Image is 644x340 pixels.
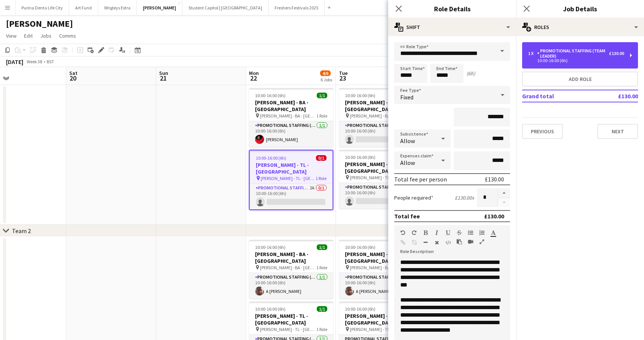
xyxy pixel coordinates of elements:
[457,239,462,245] button: Paste as plain text
[400,159,415,166] span: Allow
[21,31,36,41] a: Edit
[423,239,428,245] button: Horizontal Line
[256,155,286,161] span: 10:00-16:00 (6h)
[345,154,375,160] span: 10:00-16:00 (6h)
[339,273,423,299] app-card-role: Promotional Staffing (Brand Ambassadors)1/110:00-16:00 (6h)A [PERSON_NAME]
[528,51,537,56] div: 1 x
[522,124,563,139] button: Previous
[249,121,333,147] app-card-role: Promotional Staffing (Brand Ambassadors)1/110:00-16:00 (6h)[PERSON_NAME]
[498,188,510,198] button: Increase
[249,273,333,299] app-card-role: Promotional Staffing (Brand Ambassadors)1/110:00-16:00 (6h)A [PERSON_NAME]
[400,230,406,236] button: Undo
[468,239,473,245] button: Insert video
[182,0,269,15] button: Student Capitol | [GEOGRAPHIC_DATA]
[69,70,77,76] span: Sat
[269,0,325,15] button: Freshers Festivals 2025
[249,240,333,299] app-job-card: 10:00-16:00 (6h)1/1[PERSON_NAME] - BA - [GEOGRAPHIC_DATA] [PERSON_NAME] - BA - [GEOGRAPHIC_DATA]1...
[339,121,423,147] app-card-role: Promotional Staffing (Brand Ambassadors)1I0/110:00-16:00 (6h)
[345,93,375,98] span: 10:00-16:00 (6h)
[345,244,375,250] span: 10:00-16:00 (6h)
[339,240,423,299] app-job-card: 10:00-16:00 (6h)1/1[PERSON_NAME] - BA - [GEOGRAPHIC_DATA] [PERSON_NAME] - BA - [GEOGRAPHIC_DATA]1...
[249,251,333,264] h3: [PERSON_NAME] - BA - [GEOGRAPHIC_DATA]
[338,74,348,82] span: 23
[445,239,451,245] button: HTML Code
[468,230,473,236] button: Unordered List
[339,150,423,209] app-job-card: 10:00-16:00 (6h)0/1[PERSON_NAME] - TL - [GEOGRAPHIC_DATA] [PERSON_NAME] - TL - [GEOGRAPHIC_DATA]1...
[56,31,79,41] a: Comms
[69,0,98,15] button: Art Fund
[350,326,406,332] span: [PERSON_NAME] - TL - [GEOGRAPHIC_DATA]
[15,0,69,15] button: Purina Denta Life City
[59,32,76,39] span: Comms
[98,0,137,15] button: Wrigleys Extra
[339,161,423,174] h3: [PERSON_NAME] - TL - [GEOGRAPHIC_DATA]
[593,90,638,102] td: £130.00
[400,137,415,145] span: Allow
[317,93,327,98] span: 1/1
[47,59,54,64] div: BST
[6,18,73,29] h1: [PERSON_NAME]
[249,70,259,76] span: Mon
[412,230,417,236] button: Redo
[350,175,406,180] span: [PERSON_NAME] - TL - [GEOGRAPHIC_DATA]
[522,72,638,87] button: Add role
[400,93,413,101] span: Fixed
[250,162,333,175] h3: [PERSON_NAME] - TL - [GEOGRAPHIC_DATA]
[466,70,475,77] div: (6h)
[261,175,316,181] span: [PERSON_NAME] - TL - [GEOGRAPHIC_DATA]
[597,124,638,139] button: Next
[479,239,485,245] button: Fullscreen
[339,70,348,76] span: Tue
[316,155,327,161] span: 0/1
[6,32,17,39] span: View
[320,70,331,76] span: 4/6
[491,230,496,236] button: Text Color
[339,251,423,264] h3: [PERSON_NAME] - BA - [GEOGRAPHIC_DATA]
[339,99,423,113] h3: [PERSON_NAME] - BA - [GEOGRAPHIC_DATA]
[248,74,259,82] span: 22
[25,59,44,64] span: Week 38
[249,313,333,326] h3: [PERSON_NAME] - TL - [GEOGRAPHIC_DATA]
[6,58,23,66] div: [DATE]
[522,90,593,102] td: Grand total
[528,59,624,63] div: 10:00-16:00 (6h)
[316,265,327,270] span: 1 Role
[484,212,504,220] div: £130.00
[434,239,439,245] button: Clear Formatting
[388,4,516,14] h3: Role Details
[316,175,327,181] span: 1 Role
[350,265,406,270] span: [PERSON_NAME] - BA - [GEOGRAPHIC_DATA]
[158,74,168,82] span: 21
[250,184,333,209] app-card-role: Promotional Staffing (Team Leader)2A0/110:00-16:00 (6h)
[455,194,474,201] div: £130.00 x
[255,244,286,250] span: 10:00-16:00 (6h)
[68,74,77,82] span: 20
[260,265,316,270] span: [PERSON_NAME] - BA - [GEOGRAPHIC_DATA]
[423,230,428,236] button: Bold
[37,31,55,41] a: Jobs
[339,88,423,147] div: 10:00-16:00 (6h)0/1[PERSON_NAME] - BA - [GEOGRAPHIC_DATA] [PERSON_NAME] - BA - [GEOGRAPHIC_DATA]1...
[24,32,33,39] span: Edit
[537,48,609,59] div: Promotional Staffing (Team Leader)
[339,183,423,209] app-card-role: Promotional Staffing (Team Leader)0/110:00-16:00 (6h)
[394,212,420,220] div: Total fee
[320,77,332,82] div: 6 Jobs
[388,18,516,36] div: Shift
[316,326,327,332] span: 1 Role
[394,194,433,201] label: People required
[40,32,52,39] span: Jobs
[159,70,168,76] span: Sun
[457,230,462,236] button: Strikethrough
[249,99,333,113] h3: [PERSON_NAME] - BA - [GEOGRAPHIC_DATA]
[249,88,333,147] app-job-card: 10:00-16:00 (6h)1/1[PERSON_NAME] - BA - [GEOGRAPHIC_DATA] [PERSON_NAME] - BA - [GEOGRAPHIC_DATA]1...
[350,113,406,119] span: [PERSON_NAME] - BA - [GEOGRAPHIC_DATA]
[339,313,423,326] h3: [PERSON_NAME] - TL - [GEOGRAPHIC_DATA]
[516,4,644,14] h3: Job Details
[12,227,31,235] div: Team 2
[255,306,286,312] span: 10:00-16:00 (6h)
[479,230,485,236] button: Ordered List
